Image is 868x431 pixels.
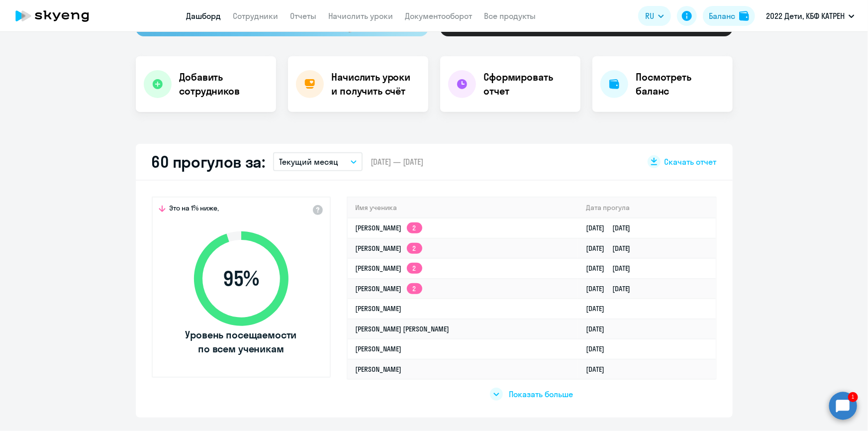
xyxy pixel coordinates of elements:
a: Дашборд [187,11,221,21]
h4: Сформировать отчет [484,70,573,98]
a: Сотрудники [233,11,279,21]
th: Дата прогула [578,198,716,218]
app-skyeng-badge: 2 [407,222,422,233]
a: [DATE] [586,324,612,333]
span: [DATE] — [DATE] [371,156,423,167]
a: [PERSON_NAME]2 [356,223,422,232]
a: [DATE] [586,344,612,353]
button: RU [638,6,671,26]
span: Уровень посещаемости по всем ученикам [184,328,298,356]
h4: Добавить сотрудников [180,70,268,98]
a: [PERSON_NAME] [356,365,402,374]
div: Баланс [709,10,735,22]
a: [PERSON_NAME] [356,304,402,313]
a: [PERSON_NAME]2 [356,284,422,293]
a: [PERSON_NAME]2 [356,264,422,273]
h4: Начислить уроки и получить счёт [332,70,418,98]
a: [DATE][DATE] [586,223,639,232]
button: Балансbalance [703,6,755,26]
p: 2022 Дети, КБФ КАТРЕН [766,10,845,22]
h4: Посмотреть баланс [636,70,725,98]
a: [PERSON_NAME] [PERSON_NAME] [356,324,450,333]
span: 95 % [184,267,298,291]
p: Текущий месяц [279,156,338,168]
a: [DATE][DATE] [586,244,639,253]
a: [DATE] [586,304,612,313]
app-skyeng-badge: 2 [407,263,422,274]
img: balance [739,11,749,21]
th: Имя ученика [348,198,578,218]
a: [DATE] [586,365,612,374]
a: [PERSON_NAME] [356,344,402,353]
button: 2022 Дети, КБФ КАТРЕН [761,4,860,28]
a: Начислить уроки [329,11,393,21]
span: Показать больше [509,389,573,400]
span: Это на 1% ниже, [170,204,219,215]
app-skyeng-badge: 2 [407,243,422,254]
h2: 60 прогулов за: [152,152,266,172]
app-skyeng-badge: 2 [407,283,422,294]
a: [PERSON_NAME]2 [356,244,422,253]
a: [DATE][DATE] [586,264,639,273]
a: Отчеты [290,11,317,21]
a: Все продукты [484,11,536,21]
a: Документооборот [405,11,473,21]
span: Скачать отчет [665,156,717,167]
span: RU [645,10,654,22]
button: Текущий месяц [273,152,363,171]
a: [DATE][DATE] [586,284,639,293]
